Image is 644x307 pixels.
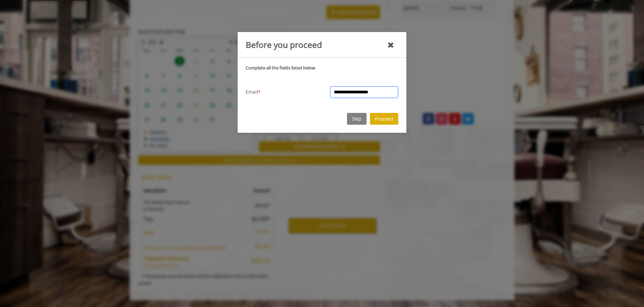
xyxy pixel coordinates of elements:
[370,113,398,125] button: Proceed
[246,38,322,51] div: Before you proceed
[347,113,367,125] button: Skip
[246,88,258,96] span: Email
[246,65,315,71] b: Complete all the fields listed below
[387,38,394,52] div: close mandatory details dialog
